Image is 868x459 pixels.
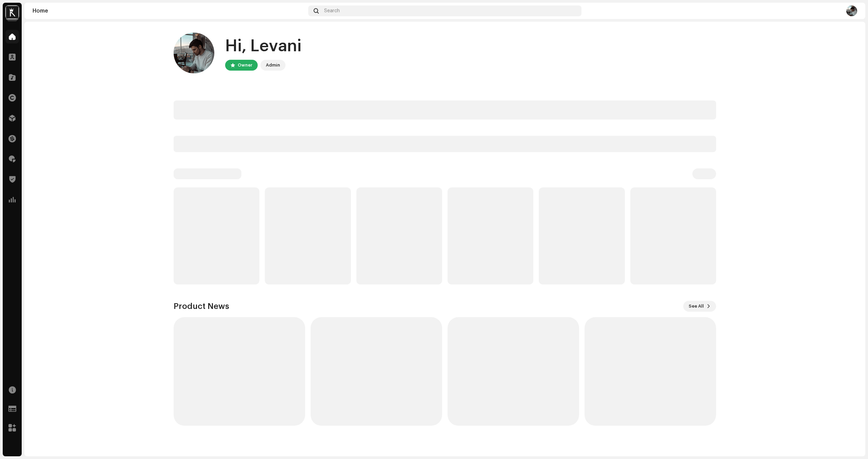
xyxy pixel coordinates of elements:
[324,8,340,14] span: Search
[5,5,19,19] img: e9e70cf3-c49a-424f-98c5-fab0222053be
[225,35,301,57] div: Hi, Levani
[266,61,280,69] div: Admin
[238,61,252,69] div: Owner
[689,299,704,313] span: See All
[846,5,857,16] img: e7e1c77d-7ac2-4e23-a9aa-5e1bb7bb2ada
[174,33,214,73] img: e7e1c77d-7ac2-4e23-a9aa-5e1bb7bb2ada
[33,8,305,14] div: Home
[683,301,716,312] button: See All
[174,301,229,312] h3: Product News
